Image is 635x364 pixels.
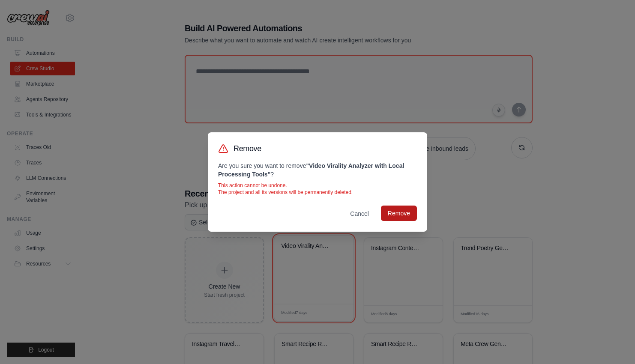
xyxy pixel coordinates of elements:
[343,206,376,221] button: Cancel
[381,206,417,221] button: Remove
[218,162,404,178] strong: " Video Virality Analyzer with Local Processing Tools "
[218,182,417,189] p: This action cannot be undone.
[234,143,261,155] h3: Remove
[218,189,417,196] p: The project and all its versions will be permanently deleted.
[218,161,417,179] p: Are you sure you want to remove ?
